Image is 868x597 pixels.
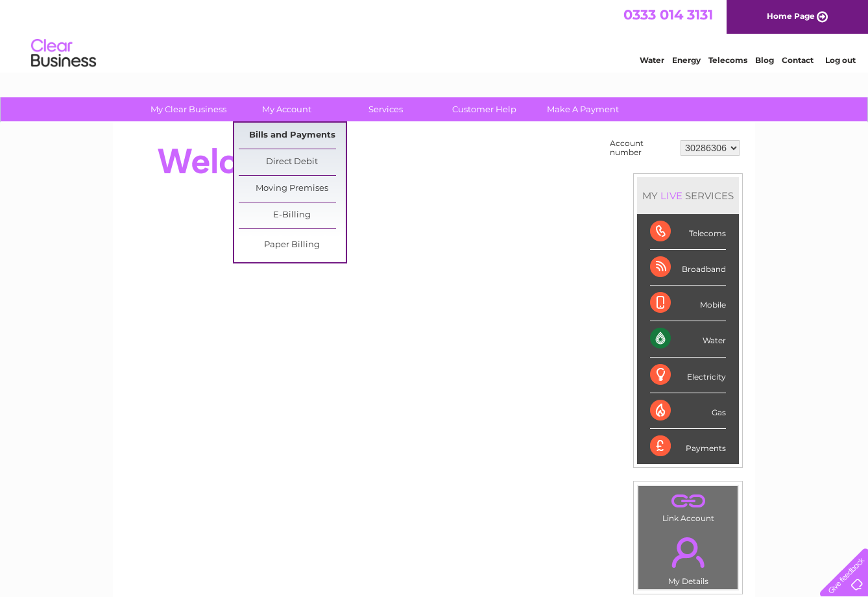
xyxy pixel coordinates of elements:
[640,55,664,65] a: Water
[431,97,538,121] a: Customer Help
[239,149,346,175] a: Direct Debit
[239,123,346,149] a: Bills and Payments
[239,202,346,228] a: E-Billing
[638,526,738,590] td: My Details
[30,34,97,73] img: logo.png
[239,176,346,202] a: Moving Premises
[650,393,726,429] div: Gas
[642,530,734,575] a: .
[638,485,738,526] td: Link Account
[135,97,242,121] a: My Clear Business
[650,214,726,250] div: Telecoms
[607,136,677,160] td: Account number
[529,97,636,121] a: Make A Payment
[708,55,747,65] a: Telecoms
[650,321,726,357] div: Water
[623,6,713,23] a: 0333 014 3131
[642,489,734,512] a: .
[239,232,346,258] a: Paper Billing
[650,250,726,286] div: Broadband
[755,55,774,65] a: Blog
[650,286,726,321] div: Mobile
[234,97,341,121] a: My Account
[672,55,701,65] a: Energy
[650,429,726,464] div: Payments
[128,7,741,63] div: Clear Business is a trading name of Verastar Limited (registered in [GEOGRAPHIC_DATA] No. 3667643...
[658,189,685,202] div: LIVE
[650,358,726,393] div: Electricity
[332,97,439,121] a: Services
[637,177,739,214] div: MY SERVICES
[782,55,814,65] a: Contact
[825,55,856,65] a: Log out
